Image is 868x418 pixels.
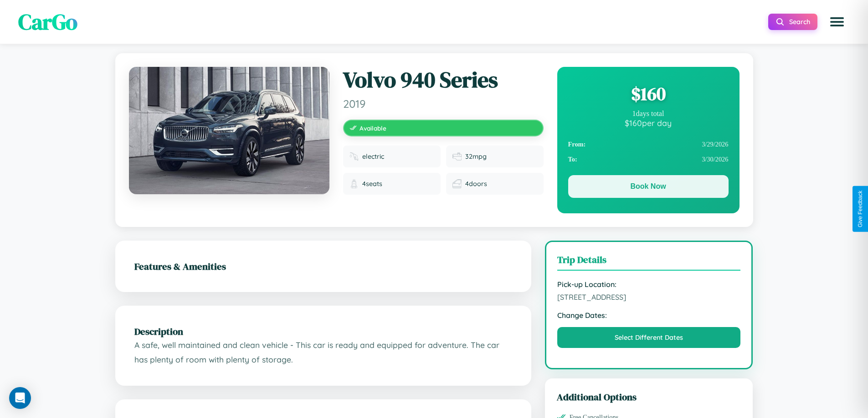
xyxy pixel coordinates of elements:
img: Seats [349,179,359,188]
img: Doors [452,179,462,188]
h1: Volvo 940 Series [343,67,544,93]
img: Fuel type [349,152,359,161]
strong: To: [568,156,577,163]
div: $ 160 [568,81,729,106]
div: Give Feedback [857,191,863,227]
button: Open menu [824,9,850,35]
span: 32 mpg [465,152,487,161]
span: CarGo [18,7,77,37]
button: Search [768,14,817,30]
img: Volvo 940 Series 2019 [129,67,329,194]
div: Open Intercom Messenger [9,387,31,409]
span: Available [360,124,386,132]
h3: Trip Details [557,253,741,271]
span: 4 doors [465,180,487,188]
button: Select Different Dates [557,327,741,348]
p: A safe, well maintained and clean vehicle - This car is ready and equipped for adventure. The car... [134,338,512,367]
span: 4 seats [362,180,382,188]
div: 3 / 29 / 2026 [568,137,729,152]
div: 3 / 30 / 2026 [568,152,729,167]
span: Search [789,18,810,26]
span: 2019 [343,97,544,111]
strong: Change Dates: [557,311,741,320]
strong: Pick-up Location: [557,280,741,289]
h2: Features & Amenities [134,260,512,273]
span: electric [362,152,384,161]
img: Fuel efficiency [452,152,462,161]
h3: Additional Options [557,390,741,403]
button: Book Now [568,175,729,198]
h2: Description [134,325,512,338]
div: $ 160 per day [568,118,729,128]
strong: From: [568,141,586,148]
span: [STREET_ADDRESS] [557,292,741,302]
div: 1 days total [568,110,729,118]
